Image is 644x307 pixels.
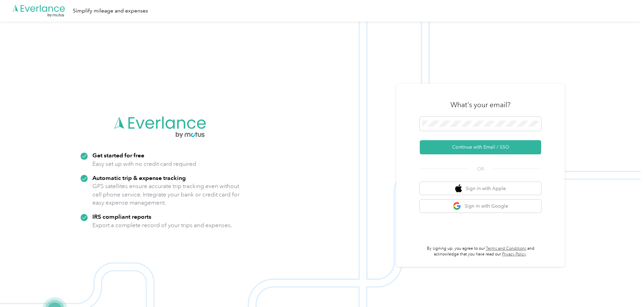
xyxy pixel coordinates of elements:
[92,221,232,229] p: Export a complete record of your trips and expenses.
[450,100,510,110] h3: What's your email?
[502,252,526,257] a: Privacy Policy
[453,202,461,210] img: google logo
[420,182,541,195] button: apple logoSign in with Apple
[92,160,196,168] p: Easy set up with no credit card required
[469,165,492,173] span: OR
[92,213,151,220] strong: IRS compliant reports
[455,184,462,193] img: apple logo
[420,246,541,257] p: By signing up, you agree to our and acknowledge that you have read our .
[420,199,541,213] button: google logoSign in with Google
[420,140,541,154] button: Continue with Email / SSO
[92,174,186,181] strong: Automatic trip & expense tracking
[92,152,144,159] strong: Get started for free
[73,7,148,15] div: Simplify mileage and expenses
[486,246,526,251] a: Terms and Conditions
[92,182,240,207] p: GPS satellites ensure accurate trip tracking even without cell phone service. Integrate your bank...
